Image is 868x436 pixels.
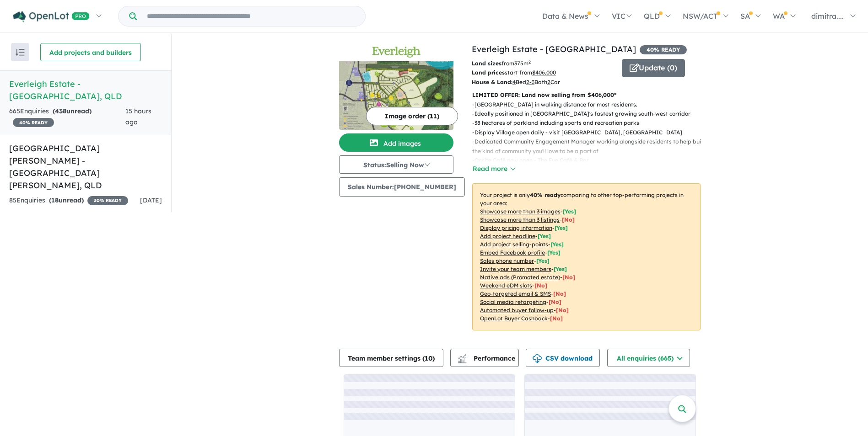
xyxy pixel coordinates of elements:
[343,47,450,58] img: Everleigh Estate - Greenbank Logo
[472,100,708,109] p: - [GEOGRAPHIC_DATA] in walking distance for most residents.
[480,257,534,264] u: Sales phone number
[480,315,548,322] u: OpenLot Buyer Cashback
[140,196,162,204] span: [DATE]
[480,282,532,289] u: Weekend eDM slots
[480,274,560,281] u: Native ads (Promoted estate)
[339,177,465,197] button: Sales Number:[PHONE_NUMBER]
[554,266,567,272] span: [ Yes ]
[480,298,546,305] u: Social media retargeting
[51,196,59,204] span: 18
[480,249,545,256] u: Embed Facebook profile
[9,195,128,206] div: 85 Enquir ies
[562,216,575,223] span: [ No ]
[480,224,552,231] u: Display pricing information
[472,109,708,118] p: - Ideally positioned in [GEOGRAPHIC_DATA]'s fastest growing south-west corridor
[339,43,453,130] a: Everleigh Estate - Greenbank LogoEverleigh Estate - Greenbank
[550,315,563,322] span: [No]
[472,137,708,156] p: - Dedicated Community Engagement Manager working alongside residents to help build the kind of co...
[55,107,66,115] span: 438
[53,107,92,115] strong: ( unread)
[555,224,568,231] span: [ Yes ]
[553,290,566,297] span: [No]
[472,164,515,174] button: Read more
[472,90,701,100] p: LIMITED OFFER: Land now selling from $406,000*
[472,78,615,87] p: Bed Bath Car
[549,298,561,305] span: [No]
[13,118,54,127] span: 40 % READY
[640,45,687,54] span: 40 % READY
[526,79,534,85] u: 2-3
[547,79,550,85] u: 2
[459,354,515,362] span: Performance
[472,59,615,68] p: from
[125,107,151,126] span: 15 hours ago
[528,59,531,64] sup: 2
[40,43,141,61] button: Add projects and builders
[480,290,551,297] u: Geo-targeted email & SMS
[534,282,547,289] span: [No]
[339,349,443,367] button: Team member settings (10)
[480,266,551,272] u: Invite your team members
[450,349,519,367] button: Performance
[472,69,505,76] b: Land prices
[9,106,125,128] div: 665 Enquir ies
[550,241,564,248] span: [ Yes ]
[532,69,556,76] u: $ 406,000
[480,216,560,223] u: Showcase more than 3 listings
[87,196,128,205] span: 30 % READY
[9,142,162,191] h5: [GEOGRAPHIC_DATA][PERSON_NAME] - [GEOGRAPHIC_DATA][PERSON_NAME] , QLD
[472,60,501,67] b: Land sizes
[472,118,708,128] p: - 38 hectares of parkland including sports and recreation parks
[514,60,531,67] u: 375 m
[458,357,467,363] img: bar-chart.svg
[607,349,690,367] button: All enquiries (665)
[562,274,575,281] span: [No]
[533,354,542,363] img: download icon
[556,307,569,314] span: [No]
[339,61,453,130] img: Everleigh Estate - Greenbank
[13,11,90,22] img: Openlot PRO Logo White
[530,191,561,198] b: 40 % ready
[472,79,512,85] b: House & Land:
[16,49,25,56] img: sort.svg
[472,68,615,77] p: start from
[538,233,551,239] span: [ Yes ]
[536,257,550,264] span: [ Yes ]
[480,208,561,215] u: Showcase more than 3 images
[811,11,844,21] span: dimitra....
[49,196,84,204] strong: ( unread)
[366,107,458,125] button: Image order (11)
[512,79,516,85] u: 4
[339,133,453,152] button: Add images
[425,354,432,362] span: 10
[480,233,535,239] u: Add project headline
[472,128,708,137] p: - Display Village open daily - visit [GEOGRAPHIC_DATA], [GEOGRAPHIC_DATA]
[526,349,600,367] button: CSV download
[563,208,576,215] span: [ Yes ]
[622,59,685,77] button: Update (0)
[339,155,453,174] button: Status:Selling Now
[9,78,162,102] h5: Everleigh Estate - [GEOGRAPHIC_DATA] , QLD
[547,249,561,256] span: [ Yes ]
[472,44,636,54] a: Everleigh Estate - [GEOGRAPHIC_DATA]
[139,6,363,26] input: Try estate name, suburb, builder or developer
[480,307,554,314] u: Automated buyer follow-up
[458,354,466,359] img: line-chart.svg
[480,241,548,248] u: Add project selling-points
[472,156,708,165] p: - Onsite Café now open - The Eve Café & Bar
[472,183,701,330] p: Your project is only comparing to other top-performing projects in your area: - - - - - - - - - -...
